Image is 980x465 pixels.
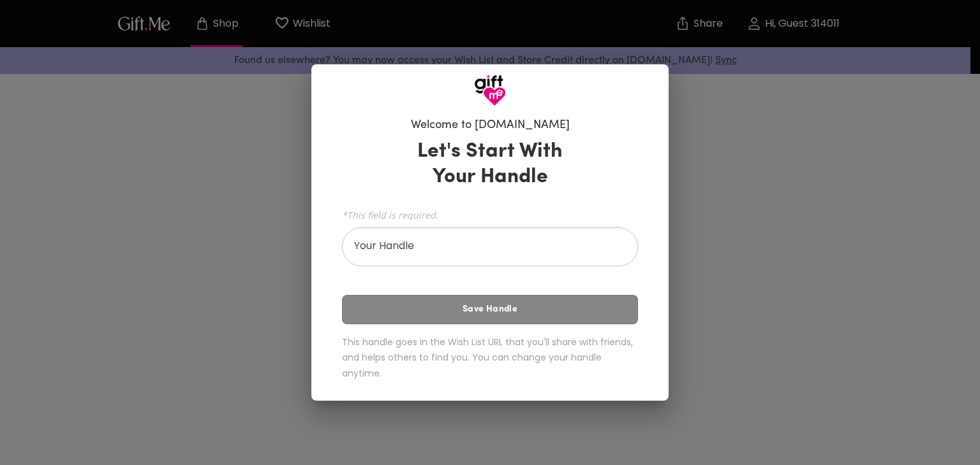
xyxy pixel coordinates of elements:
img: GiftMe Logo [474,75,506,106]
input: Your Handle [342,231,624,266]
h6: Welcome to [DOMAIN_NAME] [411,118,570,133]
span: *This field is required. [342,209,638,221]
h3: Let's Start With Your Handle [401,139,579,190]
h6: This handle goes in the Wish List URL that you'll share with friends, and helps others to find yo... [342,334,638,382]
